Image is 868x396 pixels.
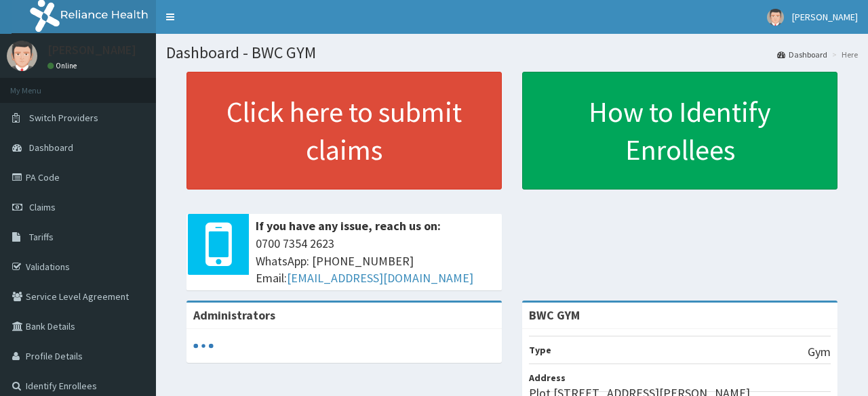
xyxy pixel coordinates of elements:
b: Administrators [193,307,275,323]
p: Gym [808,343,831,361]
strong: BWC GYM [529,307,580,323]
a: Dashboard [777,49,827,60]
b: If you have any issue, reach us on: [256,218,441,234]
img: User Image [7,41,37,71]
a: How to Identify Enrollees [522,72,837,190]
span: Tariffs [29,231,54,243]
span: 0700 7354 2623 WhatsApp: [PHONE_NUMBER] Email: [256,235,495,287]
span: Claims [29,201,56,213]
b: Type [529,344,551,356]
p: [PERSON_NAME] [47,44,136,56]
h1: Dashboard - BWC GYM [166,44,858,62]
li: Here [829,49,858,60]
b: Address [529,372,566,384]
img: User Image [767,9,784,26]
a: Online [47,61,80,70]
svg: audio-loading [193,336,214,356]
a: Click here to submit claims [186,72,502,190]
span: Switch Providers [29,112,98,124]
span: Dashboard [29,141,73,154]
span: [PERSON_NAME] [792,11,858,23]
a: [EMAIL_ADDRESS][DOMAIN_NAME] [287,270,473,286]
